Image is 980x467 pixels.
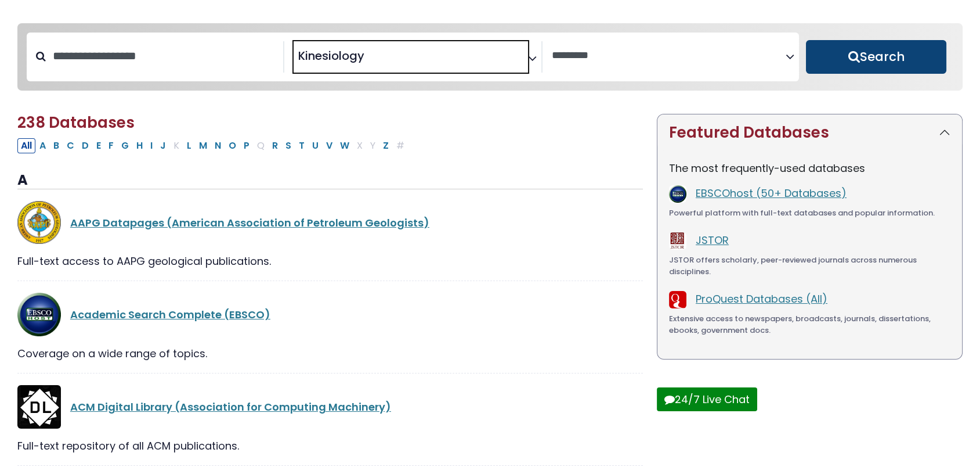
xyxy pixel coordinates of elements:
[269,138,281,153] button: Filter Results R
[552,50,786,62] textarea: Search
[50,138,63,153] button: Filter Results B
[379,138,392,153] button: Filter Results Z
[147,138,156,153] button: Filter Results I
[669,207,950,219] div: Powerful platform with full-text databases and popular information.
[196,138,211,153] button: Filter Results M
[309,138,322,153] button: Filter Results U
[133,138,146,153] button: Filter Results H
[367,53,375,66] textarea: Search
[696,233,729,247] a: JSTOR
[669,254,950,277] div: JSTOR offers scholarly, peer-reviewed journals across numerous disciplines.
[298,47,364,64] span: Kinesiology
[36,138,49,153] button: Filter Results A
[46,46,283,66] input: Search database by title or keyword
[295,138,308,153] button: Filter Results T
[211,138,225,153] button: Filter Results N
[294,47,364,64] li: Kinesiology
[657,114,962,151] button: Featured Databases
[323,138,336,153] button: Filter Results V
[806,40,946,74] button: Submit for Search Results
[17,346,643,361] div: Coverage on a wide range of topics.
[282,138,295,153] button: Filter Results S
[17,112,135,133] span: 238 Databases
[63,138,78,153] button: Filter Results C
[183,138,195,153] button: Filter Results L
[78,138,92,153] button: Filter Results D
[669,313,950,336] div: Extensive access to newspapers, broadcasts, journals, dissertations, ebooks, government docs.
[17,172,643,189] h3: A
[17,438,643,454] div: Full-text repository of all ACM publications.
[118,138,132,153] button: Filter Results G
[157,138,169,153] button: Filter Results J
[225,138,240,153] button: Filter Results O
[696,292,827,306] a: ProQuest Databases (All)
[669,160,950,176] p: The most frequently-used databases
[70,400,391,414] a: ACM Digital Library (Association for Computing Machinery)
[70,307,270,322] a: Academic Search Complete (EBSCO)
[17,138,409,152] div: Alpha-list to filter by first letter of database name
[657,387,757,411] button: 24/7 Live Chat
[337,138,353,153] button: Filter Results W
[17,138,35,153] button: All
[17,253,643,269] div: Full-text access to AAPG geological publications.
[93,138,104,153] button: Filter Results E
[70,215,429,230] a: AAPG Datapages (American Association of Petroleum Geologists)
[240,138,253,153] button: Filter Results P
[696,186,847,200] a: EBSCOhost (50+ Databases)
[105,138,117,153] button: Filter Results F
[17,23,963,91] nav: Search filters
